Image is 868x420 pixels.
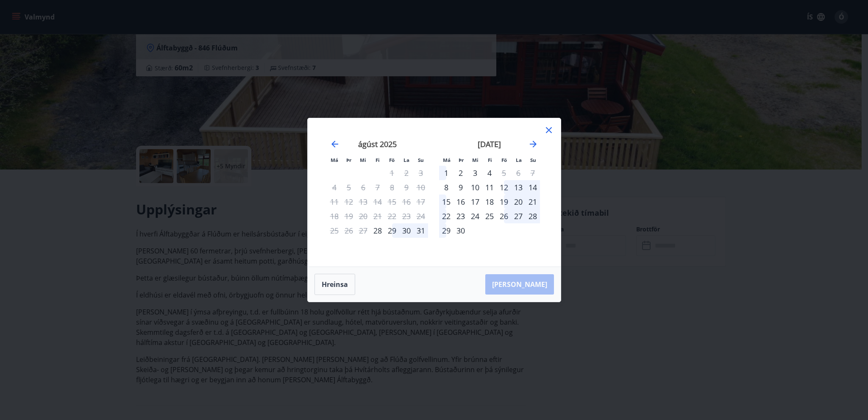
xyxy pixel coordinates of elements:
[370,223,385,238] td: fimmtudagur, 28. ágúst 2025
[414,180,428,195] td: Not available. sunnudagur, 10. ágúst 2025
[468,166,482,180] div: 3
[385,166,399,180] td: Not available. föstudagur, 1. ágúst 2025
[468,180,482,195] div: 10
[526,209,540,223] div: 28
[497,180,511,195] div: 12
[399,195,414,209] td: Not available. laugardagur, 16. ágúst 2025
[528,139,538,149] div: Move forward to switch to the next month.
[439,209,453,223] td: mánudagur, 22. september 2025
[370,209,385,223] td: Not available. fimmtudagur, 21. ágúst 2025
[342,195,356,209] td: Not available. þriðjudagur, 12. ágúst 2025
[511,180,526,195] td: laugardagur, 13. september 2025
[488,157,492,163] small: Fi
[468,166,482,180] td: miðvikudagur, 3. september 2025
[468,195,482,209] td: miðvikudagur, 17. september 2025
[511,166,526,180] td: Not available. laugardagur, 6. september 2025
[526,195,540,209] td: sunnudagur, 21. september 2025
[497,166,511,180] div: Aðeins útritun í boði
[443,157,451,163] small: Má
[482,195,497,209] div: 18
[453,195,468,209] div: 16
[526,209,540,223] td: sunnudagur, 28. september 2025
[403,157,409,163] small: La
[511,209,526,223] td: laugardagur, 27. september 2025
[399,180,414,195] td: Not available. laugardagur, 9. ágúst 2025
[376,157,380,163] small: Fi
[385,180,399,195] td: Not available. föstudagur, 8. ágúst 2025
[327,223,342,238] td: Not available. mánudagur, 25. ágúst 2025
[482,166,497,180] div: 4
[526,180,540,195] td: sunnudagur, 14. september 2025
[453,180,468,195] td: þriðjudagur, 9. september 2025
[370,180,385,195] td: Not available. fimmtudagur, 7. ágúst 2025
[399,223,414,238] td: laugardagur, 30. ágúst 2025
[385,223,399,238] div: 29
[370,223,385,238] div: Aðeins innritun í boði
[439,223,453,238] div: 29
[459,157,464,163] small: Þr
[526,180,540,195] div: 14
[453,209,468,223] td: þriðjudagur, 23. september 2025
[314,274,355,295] button: Hreinsa
[330,139,340,149] div: Move backward to switch to the previous month.
[385,209,399,223] td: Not available. föstudagur, 22. ágúst 2025
[497,209,511,223] td: föstudagur, 26. september 2025
[468,195,482,209] div: 17
[439,223,453,238] td: mánudagur, 29. september 2025
[511,209,526,223] div: 27
[530,157,536,163] small: Su
[414,209,428,223] td: Not available. sunnudagur, 24. ágúst 2025
[482,195,497,209] td: fimmtudagur, 18. september 2025
[439,195,453,209] div: 15
[318,128,551,256] div: Calendar
[439,180,453,195] div: Aðeins innritun í boði
[331,157,338,163] small: Má
[385,223,399,238] td: föstudagur, 29. ágúst 2025
[478,139,501,149] strong: [DATE]
[497,166,511,180] td: Not available. föstudagur, 5. september 2025
[497,195,511,209] td: föstudagur, 19. september 2025
[453,209,468,223] div: 23
[468,209,482,223] div: 24
[399,209,414,223] td: Not available. laugardagur, 23. ágúst 2025
[511,180,526,195] div: 13
[342,180,356,195] td: Not available. þriðjudagur, 5. ágúst 2025
[472,157,479,163] small: Mi
[482,209,497,223] td: fimmtudagur, 25. september 2025
[526,166,540,180] td: Not available. sunnudagur, 7. september 2025
[497,180,511,195] td: föstudagur, 12. september 2025
[516,157,522,163] small: La
[526,195,540,209] div: 21
[399,166,414,180] td: Not available. laugardagur, 2. ágúst 2025
[358,139,397,149] strong: ágúst 2025
[501,157,507,163] small: Fö
[439,166,453,180] div: 1
[370,195,385,209] td: Not available. fimmtudagur, 14. ágúst 2025
[414,166,428,180] td: Not available. sunnudagur, 3. ágúst 2025
[453,166,468,180] td: þriðjudagur, 2. september 2025
[356,223,370,238] td: Not available. miðvikudagur, 27. ágúst 2025
[389,157,395,163] small: Fö
[439,180,453,195] td: mánudagur, 8. september 2025
[453,195,468,209] td: þriðjudagur, 16. september 2025
[346,157,351,163] small: Þr
[342,223,356,238] td: Not available. þriðjudagur, 26. ágúst 2025
[439,195,453,209] td: mánudagur, 15. september 2025
[453,166,468,180] div: 2
[482,180,497,195] td: fimmtudagur, 11. september 2025
[482,180,497,195] div: 11
[327,195,342,209] td: Not available. mánudagur, 11. ágúst 2025
[439,166,453,180] td: mánudagur, 1. september 2025
[453,223,468,238] td: þriðjudagur, 30. september 2025
[468,209,482,223] td: miðvikudagur, 24. september 2025
[385,195,399,209] td: Not available. föstudagur, 15. ágúst 2025
[327,180,342,195] td: Not available. mánudagur, 4. ágúst 2025
[414,195,428,209] td: Not available. sunnudagur, 17. ágúst 2025
[468,180,482,195] td: miðvikudagur, 10. september 2025
[511,195,526,209] td: laugardagur, 20. september 2025
[414,223,428,238] div: 31
[342,209,356,223] td: Not available. þriðjudagur, 19. ágúst 2025
[360,157,366,163] small: Mi
[414,223,428,238] td: sunnudagur, 31. ágúst 2025
[439,209,453,223] div: 22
